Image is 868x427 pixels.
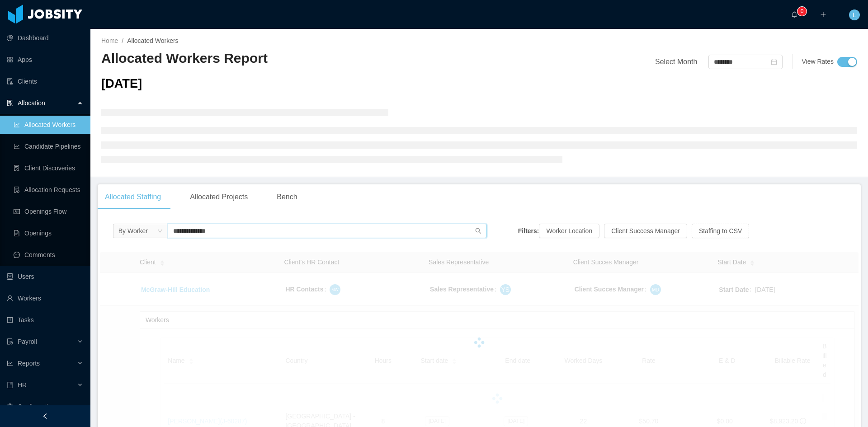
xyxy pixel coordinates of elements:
span: [DATE] [101,76,142,90]
button: Worker Location [539,224,599,238]
span: Allocation [18,99,45,107]
button: Client Success Manager [604,224,687,238]
a: icon: file-searchClient Discoveries [14,159,83,177]
strong: Filters: [518,227,539,235]
a: icon: file-textOpenings [14,224,83,242]
i: icon: down [157,228,163,235]
span: Select Month [655,58,697,66]
i: icon: setting [7,404,13,410]
span: / [122,37,123,44]
a: Home [101,37,118,44]
span: Configuration [18,403,55,410]
span: Reports [18,360,40,367]
a: icon: userWorkers [7,289,83,307]
a: icon: messageComments [14,246,83,264]
span: Allocated Workers [127,37,178,44]
a: icon: pie-chartDashboard [7,29,83,47]
a: icon: robotUsers [7,267,83,286]
i: icon: line-chart [7,360,13,366]
div: Bench [269,184,304,210]
span: L [853,9,856,20]
a: icon: file-doneAllocation Requests [14,181,83,199]
a: icon: auditClients [7,72,83,90]
a: icon: appstoreApps [7,51,83,69]
span: HR [18,381,27,389]
button: Staffing to CSV [692,224,749,238]
i: icon: file-protect [7,338,13,345]
a: icon: idcardOpenings Flow [14,202,83,221]
i: icon: calendar [771,59,777,65]
i: icon: plus [820,11,826,18]
a: icon: line-chartCandidate Pipelines [14,137,83,155]
i: icon: bell [791,11,797,18]
span: Payroll [18,338,37,345]
h2: Allocated Workers Report [101,49,479,68]
a: icon: profileTasks [7,311,83,329]
a: icon: line-chartAllocated Workers [14,116,83,134]
div: Allocated Projects [183,184,255,210]
span: View Rates [802,58,834,65]
div: Allocated Staffing [98,184,168,210]
sup: 0 [797,7,807,16]
i: icon: search [475,228,481,234]
div: By Worker [118,224,148,238]
i: icon: book [7,382,13,388]
i: icon: solution [7,100,13,106]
